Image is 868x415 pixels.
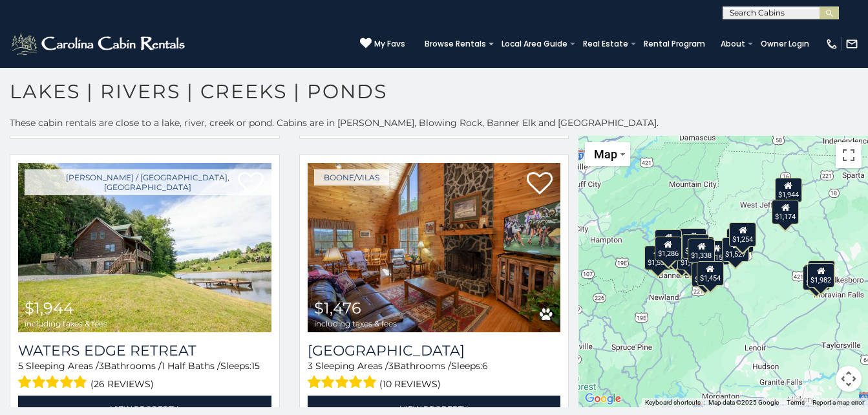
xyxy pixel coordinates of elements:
[308,360,313,372] span: 3
[527,171,553,198] a: Add to favorites
[836,142,862,168] button: Toggle fullscreen view
[314,299,361,317] span: $1,476
[251,360,260,372] span: 15
[18,342,271,359] a: Waters Edge Retreat
[25,299,74,317] span: $1,944
[723,237,750,262] div: $1,527
[708,399,779,406] span: Map data ©2025 Google
[162,360,220,372] span: 1 Half Baths /
[688,239,715,263] div: $1,338
[655,229,682,254] div: $1,683
[314,169,389,186] a: Boone/Vilas
[703,240,730,265] div: $1,157
[644,246,672,270] div: $1,537
[314,319,397,328] span: including taxes & fees
[803,266,830,290] div: $1,744
[308,342,561,359] a: [GEOGRAPHIC_DATA]
[360,37,405,50] a: My Favs
[836,366,862,392] button: Map camera controls
[585,142,630,166] button: Change map style
[99,360,104,372] span: 3
[680,228,707,253] div: $2,349
[482,360,488,372] span: 6
[845,37,858,50] img: mail-regular-white.png
[308,163,561,332] img: River Valley View
[18,359,271,392] div: Sleeping Areas / Bathrooms / Sleeps:
[787,399,805,406] a: Terms
[25,319,107,328] span: including taxes & fees
[812,399,864,406] a: Report a map error
[90,376,154,392] span: (26 reviews)
[374,38,405,50] span: My Favs
[809,261,836,285] div: $4,265
[25,169,271,195] a: [PERSON_NAME] / [GEOGRAPHIC_DATA], [GEOGRAPHIC_DATA]
[379,376,441,392] span: (10 reviews)
[682,234,709,259] div: $1,476
[655,237,682,261] div: $1,286
[18,163,271,332] img: Waters Edge Retreat
[637,35,712,53] a: Rental Program
[308,342,561,359] h3: River Valley View
[582,390,624,407] img: Google
[594,147,617,161] span: Map
[577,35,635,53] a: Real Estate
[308,359,561,392] div: Sleeping Areas / Bathrooms / Sleeps:
[692,262,719,287] div: $1,864
[18,163,271,332] a: Waters Edge Retreat $1,944 including taxes & fees
[729,222,756,247] div: $1,254
[582,390,624,407] a: Open this area in Google Maps (opens a new window)
[807,263,834,288] div: $1,982
[18,360,23,372] span: 5
[495,35,574,53] a: Local Area Guide
[697,261,724,286] div: $1,454
[645,398,701,407] button: Keyboard shortcuts
[388,360,394,372] span: 3
[772,200,799,224] div: $1,174
[10,31,189,57] img: White-1-2.png
[775,178,802,202] div: $1,944
[754,35,816,53] a: Owner Login
[825,37,838,50] img: phone-regular-white.png
[418,35,492,53] a: Browse Rentals
[714,35,752,53] a: About
[308,163,561,332] a: River Valley View $1,476 including taxes & fees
